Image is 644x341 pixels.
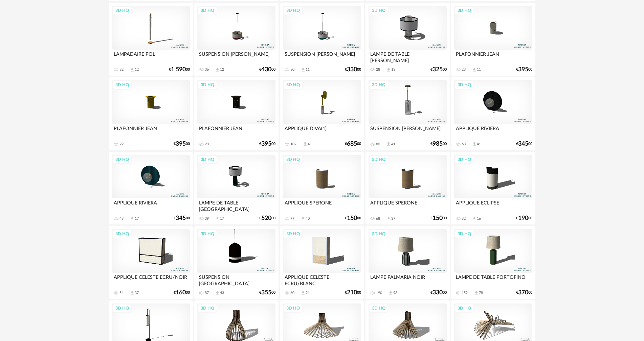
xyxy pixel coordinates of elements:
span: Download icon [472,216,477,221]
div: € 00 [516,142,532,146]
span: 685 [347,142,357,146]
a: 3D HQ SUSPENSION [GEOGRAPHIC_DATA] 87 Download icon 43 €35500 [194,226,278,299]
a: 3D HQ SUSPENSION [PERSON_NAME] 36 Download icon 12 €43000 [194,3,278,76]
span: 345 [176,216,186,221]
div: € 00 [516,67,532,72]
div: 107 [290,142,296,147]
div: SUSPENSION [GEOGRAPHIC_DATA] [197,273,275,286]
div: 3D HQ [369,304,388,313]
div: 22 [119,142,124,147]
a: 3D HQ LAMPE PALMARIA NOIR 190 Download icon 98 €33000 [365,226,449,299]
div: € 00 [516,290,532,295]
div: 23 [462,67,466,72]
div: 23 [205,142,209,147]
div: LAMPADAIRE POL [112,50,190,63]
div: € 00 [430,67,447,72]
div: LAMPE DE TABLE PORTOFINO [454,273,532,286]
div: 32 [462,216,466,221]
div: 3D HQ [283,155,303,164]
span: Download icon [472,142,477,147]
a: 3D HQ APPLIQUE SPERONE 77 Download icon 40 €15000 [280,152,364,225]
span: 345 [518,142,528,146]
div: € 00 [259,290,275,295]
div: APPLIQUE ECLIPSE [454,198,532,212]
div: 32 [119,67,124,72]
div: 3D HQ [454,6,474,15]
div: LAMPE DE TABLE [GEOGRAPHIC_DATA] [197,198,275,212]
div: € 00 [259,142,275,146]
div: 190 [376,291,382,295]
span: 330 [432,290,443,295]
div: 3D HQ [198,229,217,238]
div: 16 [477,216,481,221]
div: 3D HQ [198,6,217,15]
span: 395 [176,142,186,146]
div: € 00 [345,142,361,146]
div: 41 [477,142,481,147]
div: 11 [477,67,481,72]
a: 3D HQ LAMPE DE TABLE [PERSON_NAME] 28 Download icon 13 €32500 [365,3,449,76]
div: 152 [462,291,468,295]
a: 3D HQ APPLIQUE ECLIPSE 32 Download icon 16 €19000 [451,152,535,225]
span: Download icon [215,216,220,221]
a: 3D HQ SUSPENSION [PERSON_NAME] 80 Download icon 41 €98500 [365,77,449,150]
div: 21 [306,291,310,295]
div: 37 [135,291,139,295]
div: 77 [290,216,294,221]
div: 3D HQ [198,304,217,313]
div: 54 [119,291,124,295]
span: 190 [518,216,528,221]
span: Download icon [386,67,391,72]
a: 3D HQ LAMPE DE TABLE PORTOFINO 152 Download icon 78 €37000 [451,226,535,299]
div: APPLIQUE SPERONE [369,198,446,212]
span: Download icon [215,290,220,295]
div: 3D HQ [369,155,388,164]
span: 160 [176,290,186,295]
div: € 00 [259,216,275,221]
div: APPLIQUE RIVIERA [454,124,532,138]
div: 3D HQ [112,229,132,238]
div: 3D HQ [454,229,474,238]
div: 3D HQ [454,304,474,313]
a: 3D HQ SUSPENSION [PERSON_NAME] 30 Download icon 11 €33000 [280,3,364,76]
a: 3D HQ APPLIQUE RIVIERA 43 Download icon 17 €34500 [109,152,193,225]
div: € 00 [516,216,532,221]
div: 3D HQ [112,155,132,164]
a: 3D HQ PLAFONNIER JEAN 23 €39500 [194,77,278,150]
span: 1 590 [171,67,186,72]
div: € 00 [430,216,447,221]
div: 17 [220,216,224,221]
div: 41 [391,142,395,147]
span: 985 [432,142,443,146]
a: 3D HQ APPLIQUE DIVA(1) 107 Download icon 41 €68500 [280,77,364,150]
span: 330 [347,67,357,72]
div: 11 [306,67,310,72]
span: 150 [432,216,443,221]
div: 3D HQ [283,6,303,15]
div: APPLIQUE SPERONE [283,198,361,212]
div: 39 [205,216,209,221]
div: PLAFONNIER JEAN [454,50,532,63]
div: 3D HQ [369,80,388,89]
span: Download icon [386,216,391,221]
span: Download icon [388,290,393,295]
span: 395 [261,142,271,146]
div: 3D HQ [112,80,132,89]
div: 41 [308,142,312,147]
div: 12 [220,67,224,72]
span: 395 [518,67,528,72]
div: 3D HQ [369,6,388,15]
span: Download icon [130,67,135,72]
span: Download icon [474,290,479,295]
div: 3D HQ [283,80,303,89]
a: 3D HQ PLAFONNIER JEAN 23 Download icon 11 €39500 [451,3,535,76]
div: 80 [376,142,380,147]
div: 43 [119,216,124,221]
div: APPLIQUE RIVIERA [112,198,190,212]
div: LAMPE PALMARIA NOIR [369,273,446,286]
span: 355 [261,290,271,295]
div: 3D HQ [454,80,474,89]
div: € 00 [430,142,447,146]
a: 3D HQ LAMPADAIRE POL 32 Download icon 12 €1 59000 [109,3,193,76]
div: € 00 [169,67,190,72]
